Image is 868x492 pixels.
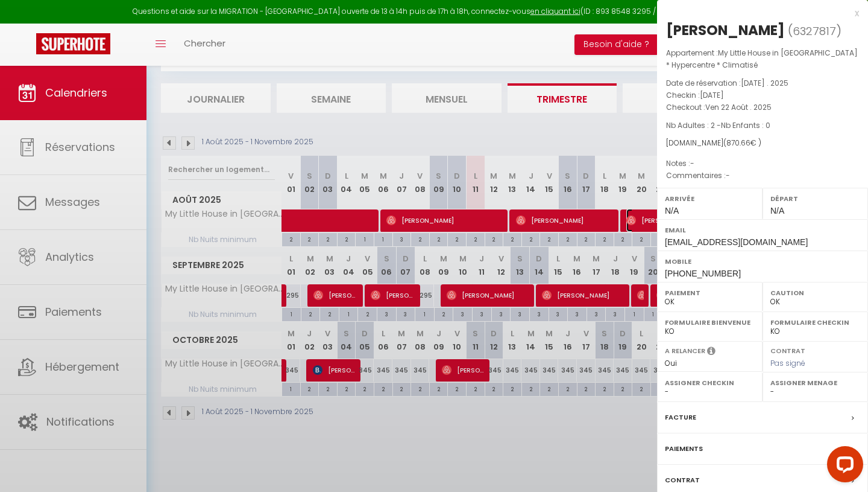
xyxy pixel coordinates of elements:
[770,346,805,354] label: Contrat
[665,237,808,247] span: [EMAIL_ADDRESS][DOMAIN_NAME]
[723,138,761,148] span: ( € )
[700,90,724,100] span: [DATE]
[770,377,860,389] label: Assigner Menage
[666,101,859,113] p: Checkout :
[665,255,860,267] label: Mobile
[666,158,859,170] p: Notes :
[666,170,859,182] p: Commentaires :
[665,377,755,389] label: Assigner Checkin
[665,474,700,487] label: Contrat
[666,138,859,149] div: [DOMAIN_NAME]
[657,6,859,21] div: x
[666,89,859,101] p: Checkin :
[721,120,770,130] span: Nb Enfants : 0
[665,193,755,205] label: Arrivée
[770,316,860,328] label: Formulaire Checkin
[666,120,770,130] span: Nb Adultes : 2 -
[666,77,859,89] p: Date de réservation :
[770,193,860,205] label: Départ
[726,170,730,181] span: -
[665,287,755,299] label: Paiement
[726,138,750,148] span: 870.66
[665,224,860,236] label: Email
[666,21,785,40] div: [PERSON_NAME]
[665,346,705,356] label: A relancer
[788,22,841,39] span: ( )
[690,158,694,168] span: -
[665,442,703,455] label: Paiements
[665,411,696,424] label: Facture
[665,316,755,328] label: Formulaire Bienvenue
[666,47,859,71] p: Appartement :
[665,206,679,216] span: N/A
[666,48,858,70] span: My Little House in [GEOGRAPHIC_DATA] * Hypercentre * Climatisé
[707,346,715,359] i: Sélectionner OUI si vous souhaiter envoyer les séquences de messages post-checkout
[665,269,741,278] span: [PHONE_NUMBER]
[705,102,772,112] span: Ven 22 Août . 2025
[817,441,868,492] iframe: LiveChat chat widget
[770,358,805,368] span: Pas signé
[770,287,860,299] label: Caution
[793,24,836,39] span: 6327817
[770,206,784,216] span: N/A
[741,78,788,88] span: [DATE] . 2025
